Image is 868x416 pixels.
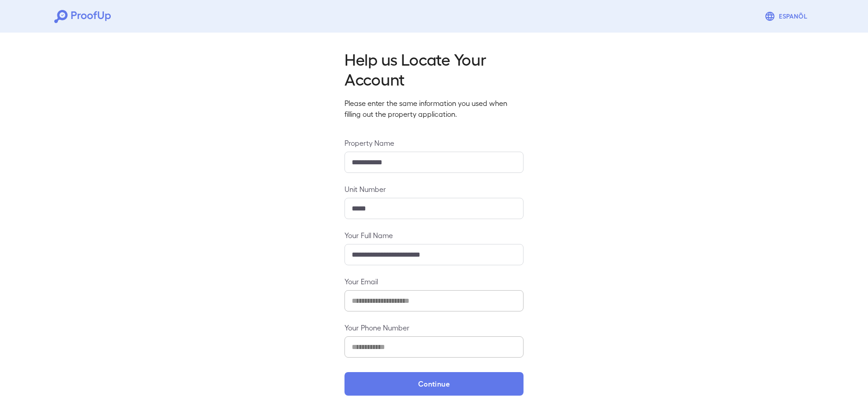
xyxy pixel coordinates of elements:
button: Espanõl [761,7,814,25]
label: Your Full Name [344,230,524,240]
label: Your Phone Number [344,322,524,333]
label: Unit Number [344,184,524,194]
p: Please enter the same information you used when filling out the property application. [344,98,524,120]
h2: Help us Locate Your Account [344,49,524,89]
button: Continue [344,372,524,396]
label: Your Email [344,276,524,287]
label: Property Name [344,138,524,148]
